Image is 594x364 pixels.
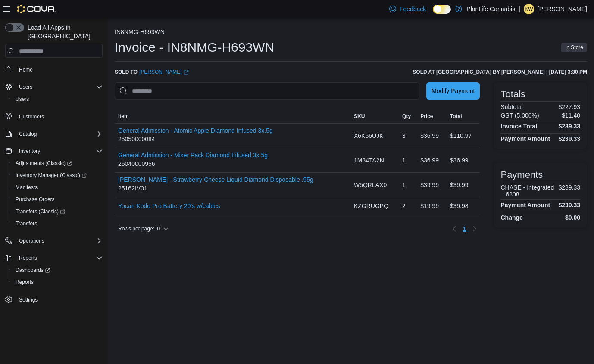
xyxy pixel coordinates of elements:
button: Next page [469,224,480,234]
h4: Payment Amount [500,135,550,142]
div: 25040000956 [118,152,268,169]
span: Settings [19,296,38,303]
span: Reports [12,277,103,287]
div: 3 [399,127,417,144]
h4: Change [500,214,522,221]
span: Users [12,94,103,104]
div: 1 [399,152,417,169]
a: Dashboards [12,265,53,275]
nav: Pagination for table: MemoryTable from EuiInMemoryTable [449,222,480,236]
h3: Totals [500,89,525,100]
div: $36.99 [447,152,480,169]
span: SKU [354,113,365,120]
h1: Invoice - IN8NMG-H693WN [115,39,274,56]
a: Settings [16,295,41,305]
a: Manifests [12,182,41,193]
button: Home [2,63,106,75]
span: In Store [561,43,587,52]
div: 25162IV01 [118,176,313,193]
h6: 6808 [506,191,554,198]
span: Users [16,96,29,103]
span: Inventory Manager (Classic) [12,170,103,180]
button: Yocan Kodo Pro Battery 20's w/cables [118,202,220,209]
div: $39.99 [417,176,447,193]
span: Inventory [16,146,103,156]
span: Dashboards [16,267,50,274]
p: $239.33 [558,184,580,198]
button: Previous page [449,224,460,234]
span: Adjustments (Classic) [12,158,103,168]
div: $36.99 [417,152,447,169]
span: Feedback [400,5,426,13]
button: Inventory [16,146,44,156]
span: W5QRLAX0 [354,180,387,190]
h4: $239.33 [558,135,580,142]
button: Operations [2,235,106,247]
span: KZGRUGPQ [354,201,388,211]
span: Price [420,113,433,120]
span: Customers [19,113,44,120]
h6: Subtotal [500,103,522,110]
span: Item [118,113,129,120]
h3: Payments [500,170,543,180]
span: Home [19,66,33,73]
span: 1 [463,224,466,233]
a: Transfers [12,218,41,229]
span: Reports [16,279,34,286]
span: Reports [19,255,37,261]
button: Rows per page:10 [115,224,172,234]
h4: $239.33 [558,123,580,130]
div: Kate Wittenberg [524,4,534,14]
button: Total [447,109,480,123]
button: Catalog [2,128,106,140]
span: Adjustments (Classic) [16,160,72,167]
button: Page 1 of 1 [460,222,470,236]
a: Reports [12,277,37,287]
ul: Pagination for table: MemoryTable from EuiInMemoryTable [460,222,470,236]
span: Catalog [16,129,103,139]
a: Inventory Manager (Classic) [12,170,90,180]
span: Inventory Manager (Classic) [16,172,87,179]
span: Purchase Orders [12,194,103,205]
h4: $239.33 [558,202,580,208]
span: Qty [402,113,411,120]
span: Settings [16,294,103,305]
span: Transfers (Classic) [16,208,65,215]
p: $11.40 [562,112,580,119]
a: Dashboards [9,264,106,276]
button: Purchase Orders [9,193,106,205]
button: Price [417,109,447,123]
button: Reports [2,252,106,264]
div: $19.99 [417,197,447,215]
span: Catalog [19,131,37,137]
span: X6K56UJK [354,131,383,141]
button: Catalog [16,129,40,139]
h4: $0.00 [565,214,580,221]
button: Customers [2,110,106,123]
h4: Payment Amount [500,202,550,208]
a: Transfers (Classic) [12,206,69,217]
div: $39.98 [447,197,480,215]
div: 25050000084 [118,127,273,144]
button: Item [115,109,350,123]
h6: GST (5.000%) [500,112,539,119]
button: Settings [2,293,106,306]
span: Customers [16,111,103,122]
a: Home [16,65,36,75]
button: Users [16,82,36,92]
input: Dark Mode [433,5,451,14]
p: [PERSON_NAME] [538,4,587,14]
span: Transfers [12,218,103,229]
span: KW [525,4,533,14]
span: Home [16,64,103,75]
button: Inventory [2,145,106,157]
img: Cova [17,5,56,13]
span: In Store [565,44,583,51]
a: Inventory Manager (Classic) [9,169,106,181]
span: Total [450,113,462,120]
button: Users [2,81,106,93]
button: [PERSON_NAME] - Strawberry Cheese Liquid Diamond Disposable .95g [118,176,313,183]
span: Dashboards [12,265,103,275]
div: 1 [399,176,417,193]
button: Reports [9,276,106,288]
